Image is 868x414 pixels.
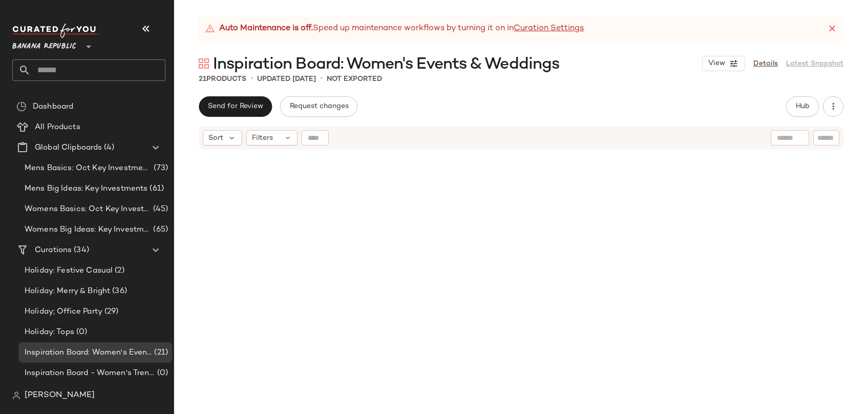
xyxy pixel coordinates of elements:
span: (36) [110,285,127,297]
span: (61) [147,183,164,195]
img: svg%3e [12,391,20,400]
span: 21 [199,75,206,83]
span: Holiday; Office Party [25,306,102,318]
span: Hub [795,102,810,111]
span: Holiday: Merry & Bright [25,285,110,297]
span: Womens Big Ideas: Key Investments [25,224,151,236]
span: Send for Review [207,102,263,111]
img: svg%3e [16,101,27,112]
button: Hub [786,96,819,117]
button: Request changes [280,96,357,117]
span: Banana Republic [12,35,76,53]
span: Request changes [289,102,348,111]
span: • [250,73,253,85]
img: svg%3e [199,58,209,69]
p: Not Exported [327,74,382,85]
span: (73) [152,162,168,174]
span: Inspiration Board: Women's Events & Weddings [25,347,152,359]
span: Holiday: Festive Casual [25,265,113,277]
span: (0) [74,326,87,338]
span: Dashboard [33,101,73,113]
p: updated [DATE] [257,74,316,85]
span: (65) [151,224,168,236]
span: (2) [113,265,124,277]
span: [PERSON_NAME] [25,389,95,402]
div: Products [199,74,246,85]
span: Inspiration Board - Women's Trending Now [25,367,155,379]
span: Mens Basics: Oct Key Investments [25,162,152,174]
span: Global Clipboards [35,142,102,154]
span: Inspiration Board: Women's Events & Weddings [213,54,559,75]
span: Womens Basics: Oct Key Investments [25,203,151,215]
strong: Auto Maintenance is off. [219,23,313,35]
span: (34) [72,244,89,256]
span: Mens Big Ideas: Key Investments [25,183,147,195]
span: View [708,59,725,68]
span: (21) [152,347,168,359]
a: Details [753,58,778,69]
span: Holiday: Tops [25,326,74,338]
span: Sort [208,133,223,143]
span: (4) [102,142,114,154]
span: (45) [151,203,168,215]
span: All Products [35,121,80,133]
button: Send for Review [199,96,272,117]
span: (0) [155,367,168,379]
span: (29) [102,306,119,318]
div: Speed up maintenance workflows by turning it on in [205,23,584,35]
img: cfy_white_logo.C9jOOHJF.svg [12,24,99,38]
span: Filters [252,133,273,143]
span: Curations [35,244,72,256]
a: Curation Settings [514,23,584,35]
span: • [320,73,323,85]
button: View [702,56,745,71]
